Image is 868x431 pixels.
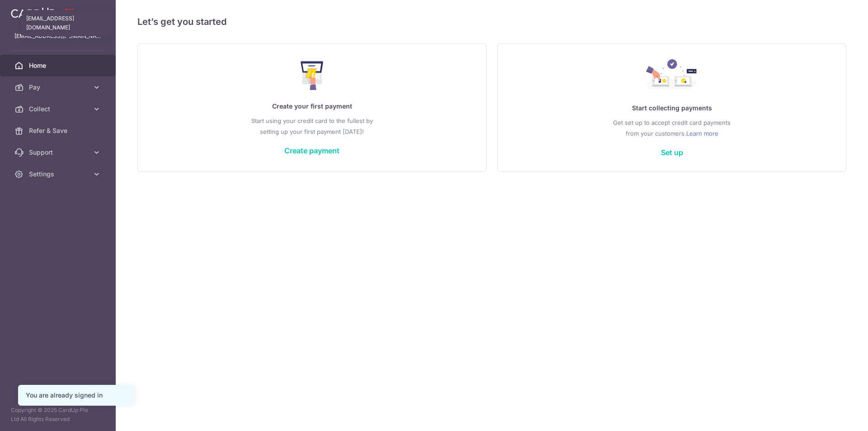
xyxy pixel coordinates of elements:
[29,170,89,179] span: Settings
[26,391,126,400] div: You are already signed in
[646,59,698,92] img: Collect Payment
[22,10,113,36] div: [EMAIL_ADDRESS][DOMAIN_NAME]
[11,7,55,18] img: CardUp
[29,104,89,114] span: Collect
[686,128,718,139] a: Learn more
[29,126,89,135] span: Refer & Save
[156,101,468,112] p: Create your first payment
[14,32,101,41] p: [EMAIL_ADDRESS][DOMAIN_NAME]
[29,83,89,92] span: Pay
[516,117,828,139] p: Get set up to accept credit card payments from your customers.
[156,115,468,137] p: Start using your credit card to the fullest by setting up your first payment [DATE]!
[137,14,846,29] h5: Let’s get you started
[284,146,340,155] a: Create payment
[301,61,324,90] img: Make Payment
[29,148,89,157] span: Support
[29,61,89,70] span: Home
[516,103,828,114] p: Start collecting payments
[661,148,683,157] a: Set up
